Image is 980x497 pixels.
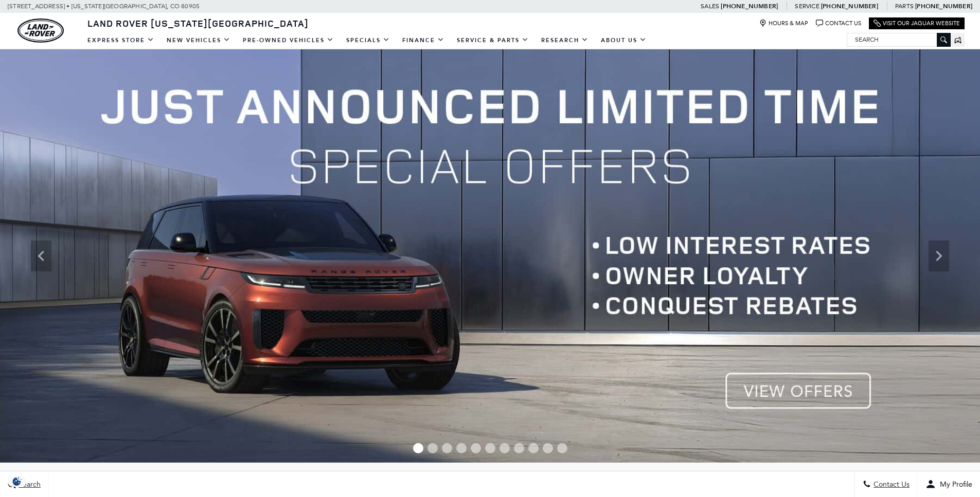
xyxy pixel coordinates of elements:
[543,443,553,453] span: Go to slide 10
[456,443,467,453] span: Go to slide 4
[795,3,819,10] span: Service
[413,443,423,453] span: Go to slide 1
[81,31,161,49] a: EXPRESS STORE
[17,19,64,43] img: Land Rover
[87,17,309,29] span: Land Rover [US_STATE][GEOGRAPHIC_DATA]
[8,3,200,10] a: [STREET_ADDRESS] • [US_STATE][GEOGRAPHIC_DATA], CO 80905
[759,20,808,27] a: Hours & Map
[161,31,237,49] a: New Vehicles
[442,443,452,453] span: Go to slide 3
[237,31,340,49] a: Pre-Owned Vehicles
[31,241,51,271] div: Previous
[17,19,64,43] a: land-rover
[528,443,539,453] span: Go to slide 9
[929,241,949,271] div: Next
[816,20,861,27] a: Contact Us
[721,2,778,10] a: [PHONE_NUMBER]
[895,3,914,10] span: Parts
[874,20,960,27] a: Visit Our Jaguar Website
[701,3,719,10] span: Sales
[918,471,980,497] button: Open user profile menu
[5,476,29,487] section: Click to Open Cookie Consent Modal
[451,31,535,49] a: Service & Parts
[340,31,396,49] a: Specials
[396,31,451,49] a: Finance
[821,2,878,10] a: [PHONE_NUMBER]
[5,476,29,487] img: Opt-Out Icon
[847,33,950,46] input: Search
[557,443,567,453] span: Go to slide 11
[915,2,972,10] a: [PHONE_NUMBER]
[485,443,495,453] span: Go to slide 6
[81,31,653,49] nav: Main Navigation
[81,17,315,29] a: Land Rover [US_STATE][GEOGRAPHIC_DATA]
[871,480,910,489] span: Contact Us
[936,480,972,489] span: My Profile
[471,443,481,453] span: Go to slide 5
[514,443,524,453] span: Go to slide 8
[595,31,653,49] a: About Us
[427,443,438,453] span: Go to slide 2
[535,31,595,49] a: Research
[500,443,510,453] span: Go to slide 7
